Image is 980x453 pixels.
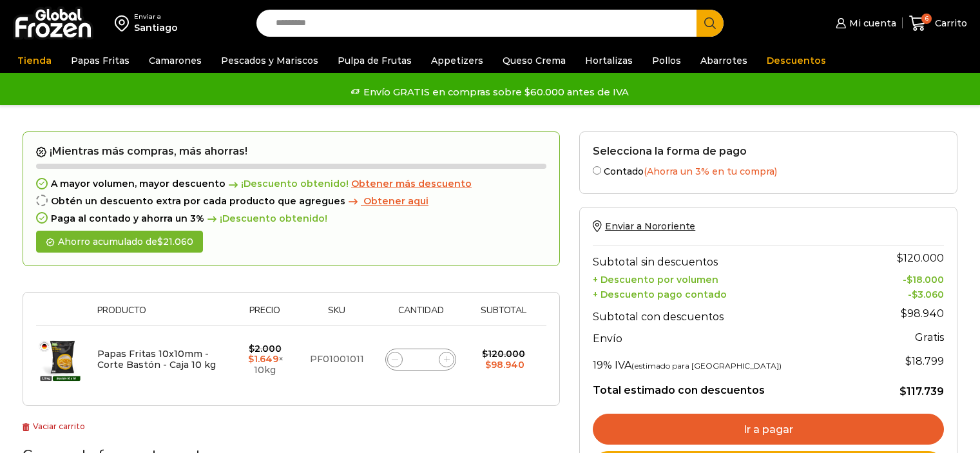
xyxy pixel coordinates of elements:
th: Subtotal sin descuentos [593,246,869,271]
bdi: 3.060 [912,289,944,300]
div: Santiago [134,21,178,34]
div: Enviar a [134,12,178,21]
span: $ [249,343,255,354]
span: $ [482,348,488,360]
a: Ir a pagar [593,414,944,445]
a: Enviar a Nororiente [593,220,695,232]
input: Contado(Ahorra un 3% en tu compra) [593,166,601,175]
div: A mayor volumen, mayor descuento [36,178,546,189]
span: (Ahorra un 3% en tu compra) [644,166,777,177]
a: Queso Crema [496,48,572,73]
th: Total estimado con descuentos [593,374,869,399]
bdi: 120.000 [897,252,944,264]
th: + Descuento pago contado [593,285,869,300]
a: Camarones [142,48,208,73]
a: Abarrotes [694,48,754,73]
span: $ [157,236,163,247]
th: 19% IVA [593,349,869,374]
span: $ [907,274,912,285]
a: Appetizers [425,48,490,73]
td: - [869,271,944,286]
label: Contado [593,164,944,177]
td: - [869,285,944,300]
span: 18.799 [905,355,944,367]
h2: Selecciona la forma de pago [593,145,944,157]
a: Mi cuenta [832,10,896,36]
span: $ [905,355,912,367]
a: Pescados y Mariscos [215,48,325,73]
bdi: 120.000 [482,348,525,360]
span: $ [912,289,918,300]
span: ¡Descuento obtenido! [204,213,327,224]
a: Pulpa de Frutas [331,48,418,73]
a: Tienda [11,48,58,73]
span: $ [901,307,907,320]
td: PF01001011 [300,326,374,393]
a: Pollos [646,48,687,73]
th: + Descuento por volumen [593,271,869,286]
div: Ahorro acumulado de [36,231,203,253]
span: Mi cuenta [846,17,896,30]
bdi: 18.000 [907,274,944,285]
td: × 10kg [231,326,300,393]
a: 6 Carrito [909,8,967,39]
th: Cantidad [374,305,468,325]
span: $ [485,359,491,371]
th: Producto [91,305,231,325]
span: $ [899,385,907,398]
span: Carrito [932,17,967,30]
a: Obtener aqui [345,196,428,207]
img: address-field-icon.svg [115,12,134,34]
th: Sku [300,305,374,325]
span: $ [248,353,254,365]
a: Obtener más descuento [351,178,472,189]
th: Envío [593,326,869,349]
a: Vaciar carrito [23,421,85,431]
div: Obtén un descuento extra por cada producto que agregues [36,196,546,207]
th: Subtotal con descuentos [593,300,869,326]
input: Product quantity [412,351,430,369]
bdi: 98.940 [485,359,524,371]
a: Hortalizas [579,48,639,73]
span: Obtener aqui [363,195,428,207]
span: ¡Descuento obtenido! [226,178,349,189]
bdi: 21.060 [157,236,193,247]
a: Descuentos [760,48,832,73]
small: (estimado para [GEOGRAPHIC_DATA]) [631,361,782,371]
span: $ [897,252,903,264]
th: Subtotal [468,305,540,325]
bdi: 1.649 [248,353,278,365]
div: Paga al contado y ahorra un 3% [36,213,546,224]
a: Papas Fritas [64,48,136,73]
h2: ¡Mientras más compras, más ahorras! [36,145,546,158]
a: Papas Fritas 10x10mm - Corte Bastón - Caja 10 kg [97,348,216,371]
bdi: 117.739 [899,385,944,398]
span: 6 [921,14,932,24]
strong: Gratis [915,331,944,343]
th: Precio [231,305,300,325]
bdi: 98.940 [901,307,944,320]
bdi: 2.000 [249,343,282,354]
button: Search button [697,10,724,37]
span: Enviar a Nororiente [605,220,695,232]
